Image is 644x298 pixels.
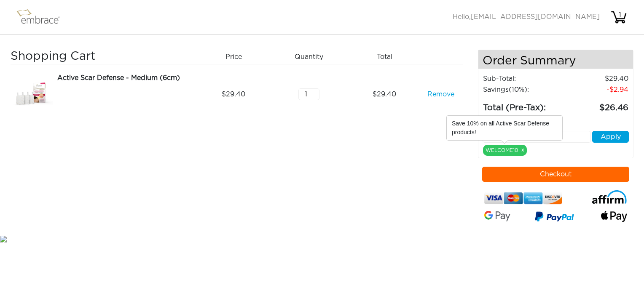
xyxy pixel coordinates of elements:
[478,50,633,69] h4: Order Summary
[11,73,53,116] img: 3dae449a-8dcd-11e7-960f-02e45ca4b85b.jpeg
[612,10,628,20] div: 1
[509,86,527,93] span: (10%)
[222,89,245,99] span: 29.40
[483,73,563,84] td: Sub-Total:
[447,116,562,140] div: Save 10% on all Active Scar Defense products!
[521,146,524,154] a: x
[57,73,193,83] div: Active Scar Defense - Medium (6cm)
[592,131,629,143] button: Apply
[483,145,527,156] div: WELCOME10
[592,190,627,204] img: affirm-logo.svg
[350,50,425,64] div: Total
[610,9,627,26] img: cart
[610,13,627,20] a: 1
[199,50,274,64] div: Price
[483,95,563,114] td: Total (Pre-Tax):
[601,211,627,222] img: fullApplePay.png
[427,89,454,99] a: Remove
[484,190,563,206] img: credit-cards.png
[295,52,323,62] span: Quantity
[535,209,574,225] img: paypal-v3.png
[563,73,629,84] td: 29.40
[563,95,629,114] td: 26.46
[373,89,396,99] span: 29.40
[484,211,510,221] img: Google-Pay-Logo.svg
[483,84,563,95] td: Savings :
[563,84,629,95] td: 2.94
[15,7,70,28] img: logo.png
[482,167,630,182] button: Checkout
[453,13,600,20] span: Hello,
[471,13,600,20] span: [EMAIL_ADDRESS][DOMAIN_NAME]
[11,50,193,64] h3: Shopping Cart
